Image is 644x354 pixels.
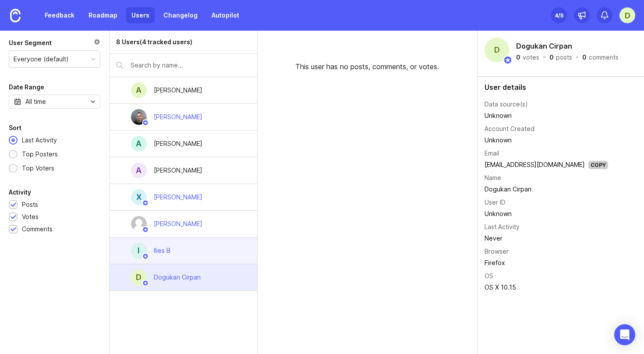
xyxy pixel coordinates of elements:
[14,54,69,64] div: Everyone (default)
[131,189,147,205] div: X
[131,163,147,178] div: A
[582,54,587,60] div: 0
[18,135,61,145] div: Last Activity
[154,166,202,175] div: [PERSON_NAME]
[131,82,147,98] div: A
[10,9,21,22] img: Canny Home
[485,198,506,207] div: User ID
[619,7,635,23] button: D
[25,97,46,106] div: All time
[142,280,149,287] img: member badge
[551,7,567,23] button: 4/5
[39,7,80,23] a: Feedback
[158,7,203,23] a: Changelog
[206,7,244,23] a: Autopilot
[556,54,572,60] div: posts
[142,120,149,126] img: member badge
[523,54,539,60] div: votes
[9,187,31,198] div: Activity
[588,161,608,169] div: Copy
[154,85,202,95] div: [PERSON_NAME]
[614,324,635,345] div: Open Intercom Messenger
[131,60,251,70] input: Search by name...
[485,282,608,293] td: OS X 10.15
[485,234,608,243] div: Never
[83,7,123,23] a: Roadmap
[131,216,147,232] img: Julien Keraval
[22,224,53,234] div: Comments
[485,161,585,168] a: [EMAIL_ADDRESS][DOMAIN_NAME]
[142,227,149,233] img: member badge
[131,269,147,285] div: D
[555,9,563,21] div: 4 /5
[258,31,477,79] div: This user has no posts, comments, or votes.
[154,139,202,149] div: [PERSON_NAME]
[9,38,52,48] div: User Segment
[485,271,493,281] div: OS
[485,184,608,195] td: Dogukan Cirpan
[154,192,202,202] div: [PERSON_NAME]
[131,243,147,258] div: I
[22,200,38,209] div: Posts
[485,247,509,256] div: Browser
[86,98,100,105] svg: toggle icon
[575,54,580,60] div: ·
[516,54,520,60] div: 0
[154,112,202,122] div: [PERSON_NAME]
[154,273,201,282] div: Dogukan Cirpan
[18,149,62,159] div: Top Posters
[154,246,170,255] div: Ilies B
[126,7,155,23] a: Users
[514,39,574,53] h2: Dogukan Cirpan
[485,257,608,269] td: Firefox
[485,222,520,232] div: Last Activity
[131,136,147,152] div: A
[485,135,608,145] div: Unknown
[485,124,534,134] div: Account Created
[18,163,59,173] div: Top Voters
[485,173,501,183] div: Name
[116,37,192,47] div: 8 Users (4 tracked users)
[131,109,147,125] img: Eduard
[485,110,608,121] td: Unknown
[154,219,202,229] div: [PERSON_NAME]
[9,82,44,92] div: Date Range
[22,212,39,222] div: Votes
[485,99,528,109] div: Data source(s)
[485,38,509,62] div: D
[142,200,149,206] img: member badge
[589,54,619,60] div: comments
[542,54,547,60] div: ·
[549,54,554,60] div: 0
[503,56,512,64] img: member badge
[485,149,499,158] div: Email
[485,84,637,91] div: User details
[142,253,149,260] img: member badge
[485,209,608,219] div: Unknown
[9,123,21,133] div: Sort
